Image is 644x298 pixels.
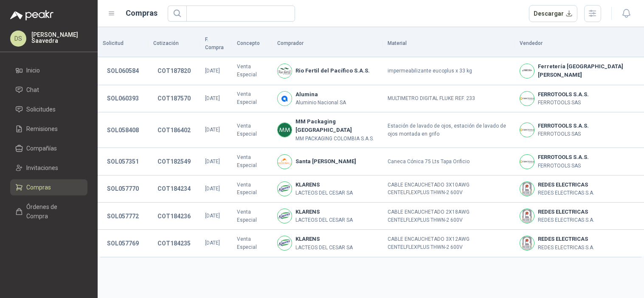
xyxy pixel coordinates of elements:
th: Comprador [272,31,382,57]
b: MM Packaging [GEOGRAPHIC_DATA] [295,117,377,135]
button: SOL060584 [103,63,143,78]
button: SOL057770 [103,181,143,196]
img: Company Logo [520,92,534,106]
b: FERROTOOLS S.A.S. [538,122,589,130]
span: [DATE] [205,68,220,74]
p: MM PACKAGING COLOMBIA S.A.S. [295,135,377,143]
th: Solicitud [98,31,148,57]
b: Santa [PERSON_NAME] [295,157,356,166]
a: Órdenes de Compra [10,199,87,224]
a: Compras [10,179,87,195]
th: F. Compra [200,31,232,57]
img: Company Logo [278,209,292,223]
a: Solicitudes [10,101,87,117]
button: SOL057769 [103,236,143,251]
td: Venta Especial [232,85,273,112]
td: Venta Especial [232,57,273,85]
td: CABLE ENCAUCHETADO 3X10AWG CENTELFLEXPLUS THWN-2 600V [382,175,515,203]
a: Invitaciones [10,160,87,176]
p: LACTEOS DEL CESAR SA [295,189,353,197]
p: LACTEOS DEL CESAR SA [295,216,353,224]
button: SOL057351 [103,154,143,169]
span: Compras [26,183,51,192]
img: Company Logo [520,182,534,196]
p: REDES ELECTRICAS S.A. [538,189,594,197]
b: Ferretería [GEOGRAPHIC_DATA][PERSON_NAME] [538,62,639,80]
button: SOL058408 [103,123,143,138]
span: Invitaciones [26,163,58,173]
p: REDES ELECTRICAS S.A. [538,244,594,252]
td: Venta Especial [232,203,273,230]
p: FERROTOOLS SAS [538,99,589,107]
img: Company Logo [278,123,292,137]
img: Company Logo [278,236,292,250]
th: Concepto [232,31,273,57]
img: Company Logo [278,182,292,196]
p: REDES ELECTRICAS S.A. [538,216,594,224]
b: REDES ELECTRICAS [538,208,594,216]
td: Caneca Cónica 75 Lts Tapa Orificio [382,148,515,175]
td: Venta Especial [232,148,273,175]
h1: Compras [126,7,157,19]
button: COT184236 [153,209,195,224]
img: Company Logo [278,92,292,106]
img: Company Logo [520,236,534,250]
td: Venta Especial [232,230,273,257]
th: Vendedor [515,31,644,57]
b: REDES ELECTRICAS [538,235,594,243]
a: Remisiones [10,121,87,137]
button: COT182549 [153,154,195,169]
button: COT186402 [153,123,195,138]
span: [DATE] [205,186,220,192]
button: COT187570 [153,91,195,106]
b: KLARENS [295,181,353,189]
button: SOL057772 [103,209,143,224]
p: FERROTOOLS SAS [538,130,589,138]
td: CABLE ENCAUCHETADO 2X18AWG CENTELFLEXPLUS THWN-2 600V [382,203,515,230]
span: Chat [26,85,39,95]
span: Solicitudes [26,105,56,114]
span: Compañías [26,144,57,153]
a: Inicio [10,62,87,78]
img: Company Logo [278,64,292,78]
span: [DATE] [205,159,220,164]
p: [PERSON_NAME] Saavedra [31,32,87,44]
b: FERROTOOLS S.A.S. [538,90,589,99]
th: Material [382,31,515,57]
span: [DATE] [205,127,220,133]
span: [DATE] [205,213,220,219]
b: FERROTOOLS S.A.S. [538,153,589,162]
span: Remisiones [26,124,58,134]
td: Estación de lavado de ojos, estación de lavado de ojos montada en grifo [382,112,515,148]
p: LACTEOS DEL CESAR SA [295,244,353,252]
td: CABLE ENCAUCHETADO 3X12AWG CENTELFLEXPLUS THWN-2 600V [382,230,515,257]
a: Compañías [10,140,87,156]
td: MULTIMETRO DIGITAL FLUKE REF. 233 [382,85,515,112]
a: Chat [10,82,87,98]
img: Company Logo [278,155,292,169]
img: Logo peakr [10,10,53,20]
th: Cotización [148,31,200,57]
td: impermeabilizante eucoplus x 33 kg [382,57,515,85]
button: Descargar [529,5,578,22]
div: DS [10,31,26,47]
span: [DATE] [205,240,220,246]
img: Company Logo [520,123,534,137]
img: Company Logo [520,209,534,223]
b: REDES ELECTRICAS [538,181,594,189]
td: Venta Especial [232,112,273,148]
img: Company Logo [520,64,534,78]
button: COT184235 [153,236,195,251]
img: Company Logo [520,155,534,169]
button: COT184234 [153,181,195,196]
p: Aluminio Nacional SA [295,99,346,107]
b: Alumina [295,90,346,99]
button: COT187820 [153,63,195,78]
td: Venta Especial [232,175,273,203]
span: Inicio [26,66,40,75]
b: Rio Fertil del Pacífico S.A.S. [295,67,370,75]
b: KLARENS [295,235,353,243]
span: Órdenes de Compra [26,202,79,221]
p: FERROTOOLS SAS [538,162,589,170]
button: SOL060393 [103,91,143,106]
